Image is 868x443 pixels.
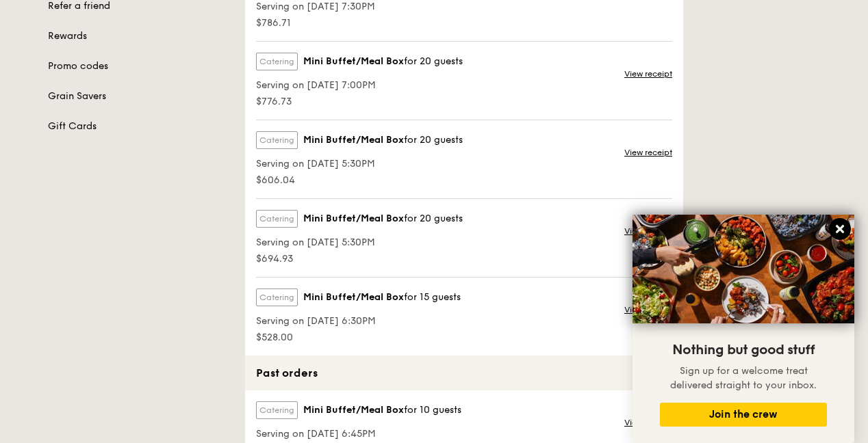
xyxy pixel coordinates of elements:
[256,95,463,109] span: $776.73
[256,401,298,419] label: Catering
[48,59,229,73] a: Promo codes
[624,226,672,237] a: View receipt
[624,417,672,428] a: View receipt
[256,236,463,250] span: Serving on [DATE] 5:30PM
[624,304,672,315] a: View receipt
[633,215,854,323] img: DSC07876-Edit02-Large.jpeg
[256,331,461,345] span: $528.00
[624,68,672,79] a: View receipt
[256,210,298,228] label: Catering
[303,212,404,226] span: Mini Buffet/Meal Box
[404,55,463,67] span: for 20 guests
[48,90,229,103] a: Grain Savers
[672,342,815,358] span: Nothing but good stuff
[404,291,461,303] span: for 15 guests
[256,288,298,306] label: Catering
[256,79,463,92] span: Serving on [DATE] 7:00PM
[660,403,827,427] button: Join the crew
[624,147,672,158] a: View receipt
[256,427,461,441] span: Serving on [DATE] 6:45PM
[256,314,461,328] span: Serving on [DATE] 6:30PM
[256,157,463,171] span: Serving on [DATE] 5:30PM
[303,403,404,417] span: Mini Buffet/Meal Box
[303,291,404,304] span: Mini Buffet/Meal Box
[404,213,463,224] span: for 20 guests
[829,218,851,240] button: Close
[256,131,298,149] label: Catering
[256,174,463,187] span: $606.04
[256,252,463,266] span: $694.93
[303,133,404,147] span: Mini Buffet/Meal Box
[404,134,463,146] span: for 20 guests
[404,404,461,416] span: for 10 guests
[256,16,463,30] span: $786.71
[245,355,683,390] div: Past orders
[670,365,817,391] span: Sign up for a welcome treat delivered straight to your inbox.
[303,55,404,68] span: Mini Buffet/Meal Box
[256,53,298,70] label: Catering
[48,120,229,133] a: Gift Cards
[48,29,229,43] a: Rewards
